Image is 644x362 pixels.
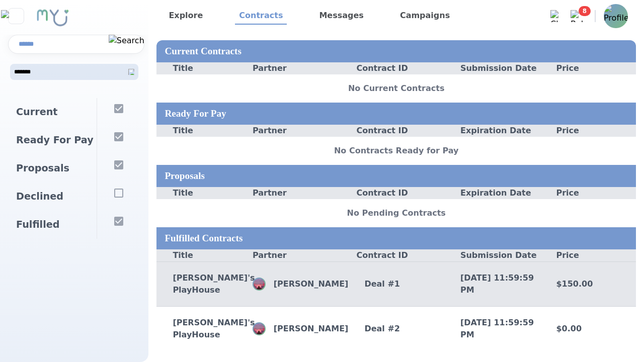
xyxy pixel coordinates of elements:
div: No Pending Contracts [156,199,636,227]
div: Proposals [156,165,636,187]
a: Contracts [235,8,287,25]
img: Bell [571,10,583,22]
div: Expiration Date [444,125,540,137]
div: Submission Date [444,62,540,74]
div: Price [540,125,636,137]
div: Submission Date [444,249,540,261]
div: Price [540,249,636,261]
div: Contract ID [348,187,444,199]
div: Title [156,62,253,74]
div: [DATE] 11:59:59 PM [444,272,540,296]
div: Fulfilled [8,211,97,239]
div: Price [540,187,636,199]
div: Title [156,249,253,261]
div: $150.00 [540,278,636,290]
div: [PERSON_NAME]'s PlayHouse [156,272,253,296]
div: [PERSON_NAME]'s PlayHouse [156,317,253,341]
div: Fulfilled Contracts [156,227,636,249]
div: No Contracts Ready for Pay [156,137,636,165]
div: Deal # 1 [348,278,444,290]
a: Explore [165,8,207,25]
div: Title [156,187,253,199]
img: Profile [254,279,265,290]
div: Contract ID [348,249,444,261]
div: Ready For Pay [8,126,97,154]
div: No Current Contracts [156,74,636,103]
div: Proposals [8,154,97,183]
div: Current [8,98,97,126]
div: Expiration Date [444,187,540,199]
p: [PERSON_NAME] [266,323,349,335]
img: Close sidebar [1,10,31,22]
div: Title [156,125,253,137]
div: Ready For Pay [156,103,636,125]
a: Campaigns [396,8,454,25]
div: Contract ID [348,125,444,137]
div: Partner [253,187,349,199]
span: 8 [579,6,591,16]
img: Chat [550,10,562,22]
div: $0.00 [540,323,636,335]
div: Partner [253,125,349,137]
p: [PERSON_NAME] [266,278,349,290]
div: Price [540,62,636,74]
img: Profile [604,4,628,28]
a: Messages [315,8,367,25]
div: Contract ID [348,62,444,74]
div: Current Contracts [156,40,636,62]
div: Declined [8,183,97,211]
div: Deal # 2 [348,323,444,335]
div: Partner [253,62,349,74]
div: [DATE] 11:59:59 PM [444,317,540,341]
img: Profile [254,323,265,334]
div: Partner [253,249,349,261]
